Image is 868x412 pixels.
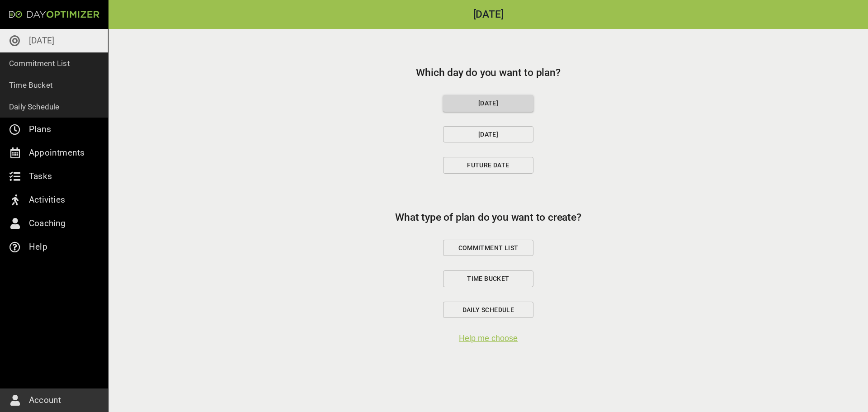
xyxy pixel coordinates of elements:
[29,146,85,160] p: Appointments
[451,304,526,316] span: Daily Schedule
[459,332,518,345] a: Help me choose
[29,169,52,184] p: Tasks
[29,216,66,231] p: Coaching
[443,95,533,112] button: [DATE]
[451,129,526,140] span: [DATE]
[29,240,47,254] p: Help
[29,393,61,407] p: Account
[443,157,533,174] button: Future Date
[9,100,60,113] p: Daily Schedule
[450,98,526,109] span: [DATE]
[130,65,846,81] h2: Which day do you want to plan?
[451,273,526,284] span: Time Bucket
[29,122,51,137] p: Plans
[451,242,526,254] span: Commitment List
[9,79,53,91] p: Time Bucket
[443,126,533,143] button: [DATE]
[130,210,846,225] h2: What type of plan do you want to create?
[443,240,533,256] button: Commitment List
[451,160,526,171] span: Future Date
[29,193,65,207] p: Activities
[9,11,99,18] img: Day Optimizer
[29,33,54,48] p: [DATE]
[443,270,533,287] button: Time Bucket
[108,9,868,20] h2: [DATE]
[9,57,70,70] p: Commitment List
[443,302,533,318] button: Daily Schedule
